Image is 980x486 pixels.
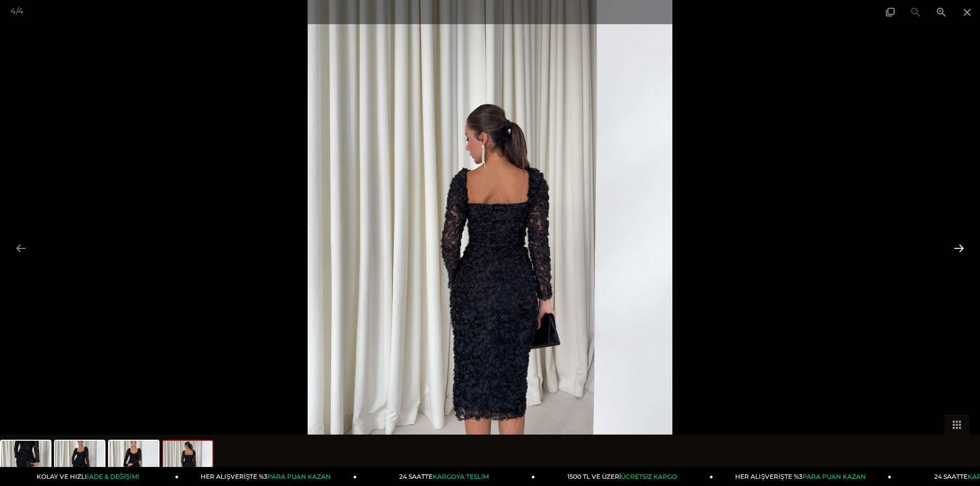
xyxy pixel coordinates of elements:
span: PARA PUAN KAZAN [803,473,866,480]
span: 4 [18,6,24,16]
a: 24 SAATTEKARGOYA TESLİM [357,467,535,486]
span: ÜCRETSİZ KARGO [621,473,677,480]
img: christiana-elbise-26k009--85ef2.jpg [109,441,158,480]
a: 1500 TL VE ÜZERİÜCRETSİZ KARGO [535,467,713,486]
span: İADE & DEĞİŞİM! [87,473,138,480]
button: Toggle thumbnails [944,415,970,435]
a: HER ALIŞVERİŞTE %3PARA PUAN KAZAN [713,467,891,486]
span: 4 [10,6,16,16]
img: christiana-elbise-26k009-dfcd1-.jpg [163,441,212,480]
img: christiana-elbise-26k009-34341a.jpg [1,441,50,480]
span: KARGOYA TESLİM [433,473,488,480]
img: christiana-elbise-26k009-91-8ee.jpg [55,441,104,480]
a: KOLAY VE HIZLIİADE & DEĞİŞİM! [1,467,179,486]
a: HER ALIŞVERİŞTE %3PARA PUAN KAZAN [179,467,357,486]
span: PARA PUAN KAZAN [268,473,331,480]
